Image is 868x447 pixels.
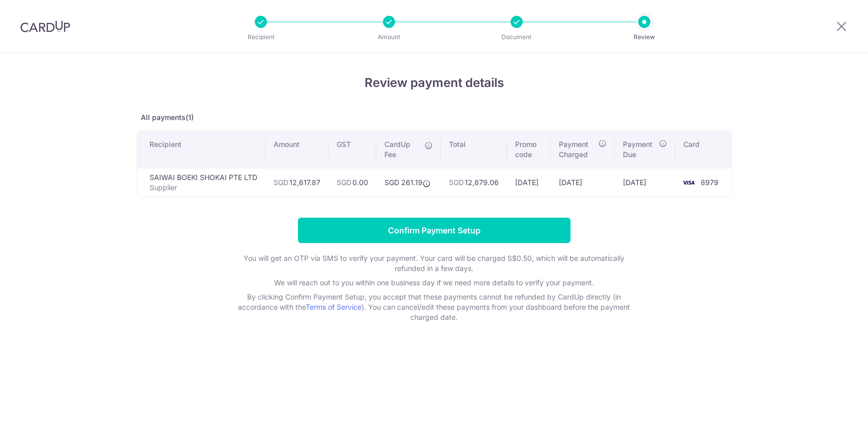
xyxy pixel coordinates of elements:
[265,131,328,168] th: Amount
[298,218,571,243] input: Confirm Payment Setup
[623,139,656,160] span: Payment Due
[507,168,551,197] td: [DATE]
[306,303,362,311] a: Terms of Service
[231,253,638,274] p: You will get an OTP via SMS to verify your payment. Your card will be charged S$0.50, which will ...
[231,278,638,288] p: We will reach out to you within one business day if we need more details to verify your payment.
[337,178,351,187] span: SGD
[551,168,615,197] td: [DATE]
[223,32,298,42] p: Recipient
[328,168,376,197] td: 0.00
[137,131,265,168] th: Recipient
[137,168,265,197] td: SAIWAI BOEKI SHOKAI PTE LTD
[678,176,699,189] img: <span class="translation_missing" title="translation missing: en.account_steps.new_confirm_form.b...
[328,131,376,168] th: GST
[274,178,288,187] span: SGD
[615,168,675,197] td: [DATE]
[351,32,427,42] p: Amount
[384,139,420,160] span: CardUp Fee
[137,112,732,123] p: All payments(1)
[701,178,719,187] span: 8979
[675,131,731,168] th: Card
[20,20,70,33] img: CardUp
[607,32,682,42] p: Review
[149,183,257,193] p: Supplier
[479,32,554,42] p: Document
[507,131,551,168] th: Promo code
[265,168,328,197] td: 12,617.87
[231,292,638,322] p: By clicking Confirm Payment Setup, you accept that these payments cannot be refunded by CardUp di...
[441,131,507,168] th: Total
[449,178,464,187] span: SGD
[376,168,441,197] td: SGD 261.19
[441,168,507,197] td: 12,879.06
[137,74,732,92] h4: Review payment details
[559,139,595,160] span: Payment Charged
